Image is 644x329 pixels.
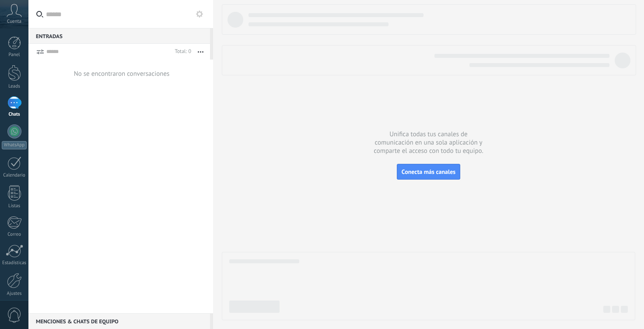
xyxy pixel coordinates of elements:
div: Total: 0 [171,47,191,56]
div: Correo [2,232,27,237]
div: Menciones & Chats de equipo [28,313,210,329]
div: WhatsApp [2,141,27,149]
div: Chats [2,112,27,117]
span: Conecta más canales [402,168,455,176]
button: Conecta más canales [397,164,460,180]
div: Listas [2,203,27,209]
div: Calendario [2,173,27,178]
div: Panel [2,52,27,58]
div: Ajustes [2,291,27,297]
div: No se encontraron conversaciones [74,70,170,78]
div: Entradas [28,28,210,44]
span: Cuenta [7,19,21,25]
div: Estadísticas [2,260,27,266]
div: Leads [2,84,27,89]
